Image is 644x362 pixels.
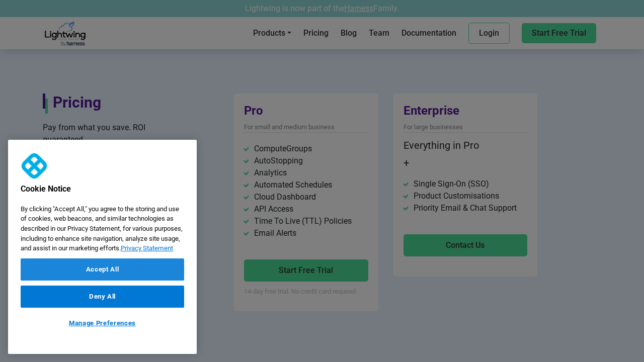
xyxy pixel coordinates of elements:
img: Company Logo [18,150,50,182]
button: Manage Preferences [21,313,184,334]
button: Accept All [21,258,184,281]
div: By clicking "Accept All," you agree to the storing and use of cookies, web beacons, and similar t... [8,199,197,258]
div: Cookie banner [8,140,197,354]
a: More information about your privacy, opens in a new tab [121,244,173,252]
button: Deny All [21,286,184,308]
div: Cookie Notice [8,140,197,354]
h2: Cookie Notice [8,184,172,199]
